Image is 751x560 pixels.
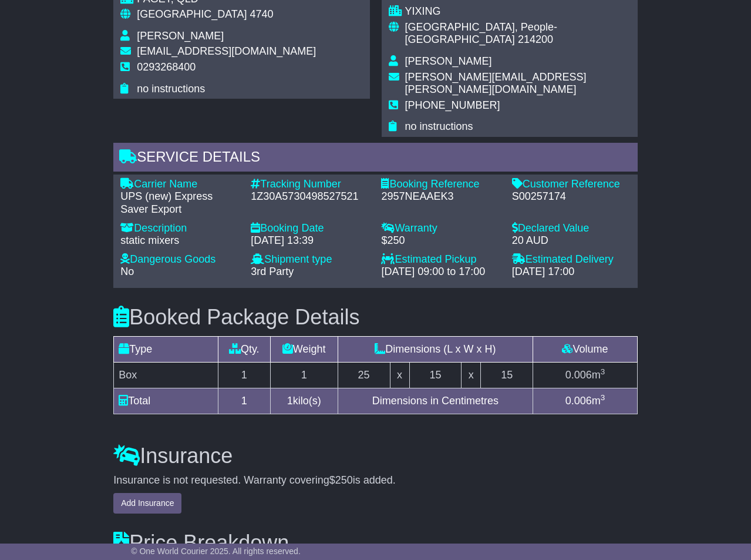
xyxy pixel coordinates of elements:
[270,336,338,362] td: Weight
[270,388,338,414] td: kilo(s)
[137,8,247,20] span: [GEOGRAPHIC_DATA]
[120,178,239,191] div: Carrier Name
[565,395,592,407] span: 0.006
[338,388,533,414] td: Dimensions in Centimetres
[409,362,462,388] td: 15
[512,222,631,235] div: Declared Value
[381,234,500,247] div: $250
[533,362,638,388] td: m
[390,362,409,388] td: x
[381,190,500,203] div: 2957NEAAEK3
[512,266,631,279] div: [DATE] 17:00
[405,55,492,67] span: [PERSON_NAME]
[512,178,631,191] div: Customer Reference
[120,234,239,247] div: static mixers
[113,474,638,487] div: Insurance is not requested. Warranty covering is added.
[113,531,638,555] h3: Price Breakdown
[287,395,293,407] span: 1
[131,546,301,556] span: © One World Courier 2025. All rights reserved.
[405,99,500,111] span: [PHONE_NUMBER]
[114,336,218,362] td: Type
[381,253,500,266] div: Estimated Pickup
[137,30,224,42] span: [PERSON_NAME]
[338,362,390,388] td: 25
[218,336,270,362] td: Qty.
[518,33,553,45] span: 214200
[329,474,353,486] span: $250
[565,369,592,381] span: 0.006
[120,266,134,277] span: No
[405,71,587,96] span: [PERSON_NAME][EMAIL_ADDRESS][PERSON_NAME][DOMAIN_NAME]
[338,336,533,362] td: Dimensions (L x W x H)
[137,61,196,73] span: 0293268400
[533,388,638,414] td: m
[381,178,500,191] div: Booking Reference
[251,234,369,247] div: [DATE] 13:39
[251,222,369,235] div: Booking Date
[381,222,500,235] div: Warranty
[512,253,631,266] div: Estimated Delivery
[113,306,638,329] h3: Booked Package Details
[405,120,473,132] span: no instructions
[218,388,270,414] td: 1
[113,493,181,514] button: Add Insurance
[405,21,557,46] span: [GEOGRAPHIC_DATA], People-[GEOGRAPHIC_DATA]
[120,253,239,266] div: Dangerous Goods
[481,362,533,388] td: 15
[218,362,270,388] td: 1
[250,8,274,20] span: 4740
[114,362,218,388] td: Box
[601,393,605,402] sup: 3
[533,336,638,362] td: Volume
[381,266,500,279] div: [DATE] 09:00 to 17:00
[251,266,294,277] span: 3rd Party
[137,45,316,57] span: [EMAIL_ADDRESS][DOMAIN_NAME]
[251,190,369,203] div: 1Z30A5730498527521
[120,222,239,235] div: Description
[137,83,205,95] span: no instructions
[120,190,239,216] div: UPS (new) Express Saver Export
[512,190,631,203] div: S00257174
[512,234,631,247] div: 20 AUD
[405,5,631,18] div: YIXING
[113,444,638,468] h3: Insurance
[114,388,218,414] td: Total
[251,178,369,191] div: Tracking Number
[462,362,481,388] td: x
[251,253,369,266] div: Shipment type
[270,362,338,388] td: 1
[601,367,605,376] sup: 3
[113,143,638,175] div: Service Details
